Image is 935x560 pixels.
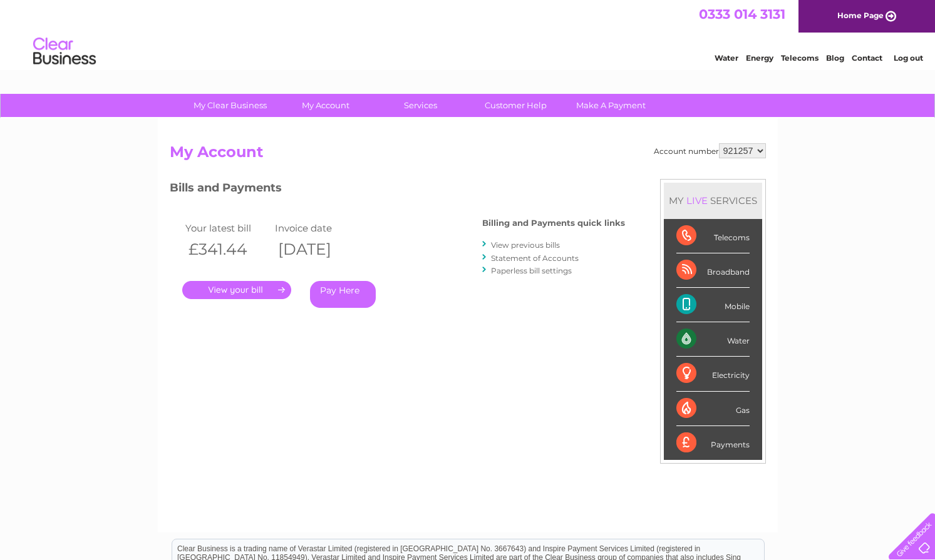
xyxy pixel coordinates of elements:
[676,322,750,357] div: Water
[894,53,923,63] a: Log out
[491,266,572,275] a: Paperless bill settings
[676,426,750,460] div: Payments
[676,288,750,322] div: Mobile
[182,237,272,262] th: £341.44
[826,53,844,63] a: Blog
[699,6,785,22] a: 0333 014 3131
[676,219,750,253] div: Telecoms
[664,183,762,218] div: MY SERVICES
[178,94,282,117] a: My Clear Business
[182,220,272,237] td: Your latest bill
[676,357,750,391] div: Electricity
[676,253,750,288] div: Broadband
[170,179,625,201] h3: Bills and Payments
[781,53,819,63] a: Telecoms
[654,143,766,158] div: Account number
[172,7,764,61] div: Clear Business is a trading name of Verastar Limited (registered in [GEOGRAPHIC_DATA] No. 3667643...
[715,53,738,63] a: Water
[746,53,773,63] a: Energy
[274,94,377,117] a: My Account
[310,281,376,308] a: Pay Here
[482,218,625,228] h4: Billing and Payments quick links
[33,33,96,71] img: logo.png
[464,94,567,117] a: Customer Help
[272,220,362,237] td: Invoice date
[684,195,710,206] div: LIVE
[369,94,472,117] a: Services
[852,53,882,63] a: Contact
[676,392,750,426] div: Gas
[272,237,362,262] th: [DATE]
[491,253,579,263] a: Statement of Accounts
[491,240,560,250] a: View previous bills
[170,143,766,167] h2: My Account
[559,94,663,117] a: Make A Payment
[182,281,291,299] a: .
